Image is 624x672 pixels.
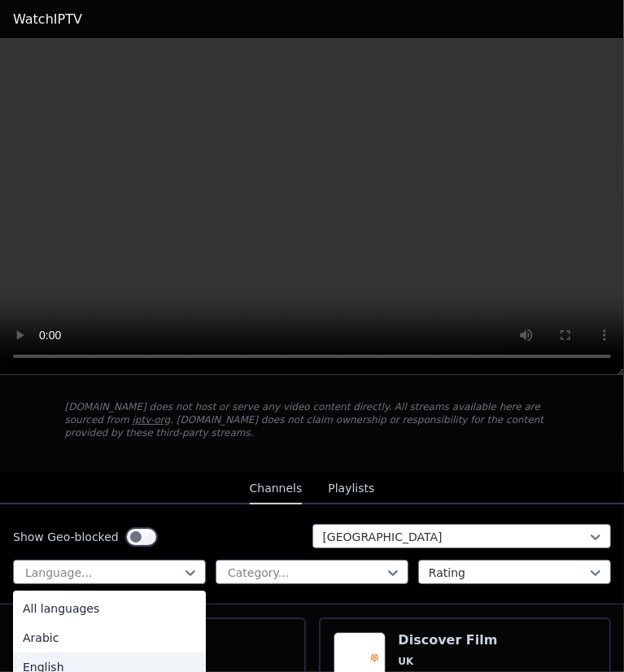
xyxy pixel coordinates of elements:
h6: Discover Film [399,632,498,648]
button: Playlists [328,473,374,504]
a: WatchIPTV [13,10,82,29]
a: iptv-org [133,414,171,425]
p: [DOMAIN_NAME] does not host or serve any video content directly. All streams available here are s... [65,400,560,439]
button: Channels [250,473,303,504]
label: Show Geo-blocked [13,529,119,545]
span: UK [399,655,414,668]
div: Arabic [13,623,206,652]
div: All languages [13,594,206,623]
